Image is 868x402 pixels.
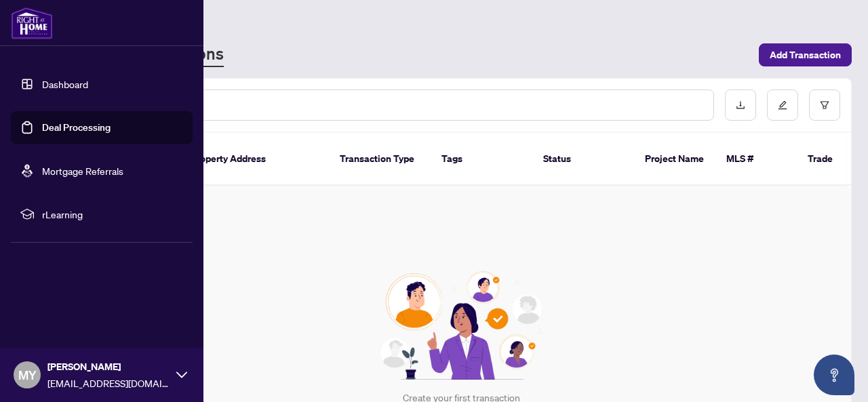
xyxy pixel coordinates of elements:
th: Project Name [634,133,715,186]
a: Dashboard [42,78,88,90]
th: Property Address [180,133,329,186]
img: logo [11,7,53,39]
th: Tags [431,133,532,186]
button: Add Transaction [759,43,852,66]
span: [EMAIL_ADDRESS][DOMAIN_NAME] [47,376,170,390]
span: download [736,100,745,110]
button: filter [809,89,840,121]
button: download [725,89,756,121]
span: MY [18,365,37,384]
th: Status [532,133,634,186]
span: rLearning [42,207,183,222]
a: Mortgage Referrals [42,165,123,177]
span: edit [778,100,787,110]
img: Null State Icon [374,271,549,380]
th: Transaction Type [329,133,431,186]
a: Deal Processing [42,121,111,134]
th: MLS # [715,133,797,186]
span: [PERSON_NAME] [47,359,170,374]
span: Add Transaction [770,44,841,66]
button: edit [767,89,798,121]
button: Open asap [814,355,854,395]
span: filter [820,100,829,110]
